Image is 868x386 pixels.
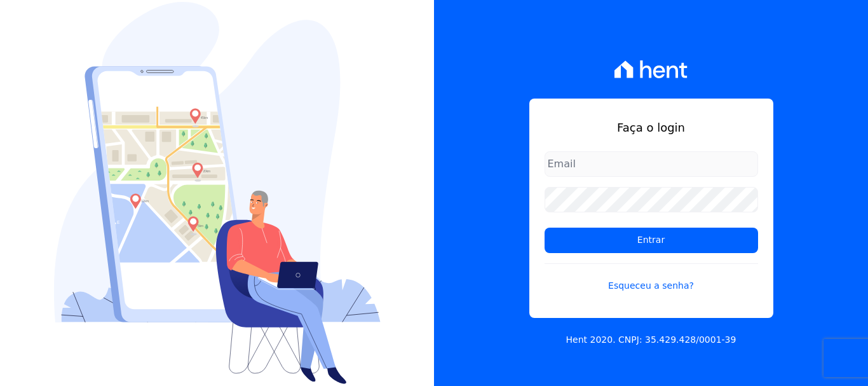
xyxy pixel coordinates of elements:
[566,333,736,347] p: Hent 2020. CNPJ: 35.429.428/0001-39
[545,263,758,293] a: Esqueceu a senha?
[545,151,758,177] input: Email
[545,119,758,136] h1: Faça o login
[545,228,758,253] input: Entrar
[54,2,381,384] img: Login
